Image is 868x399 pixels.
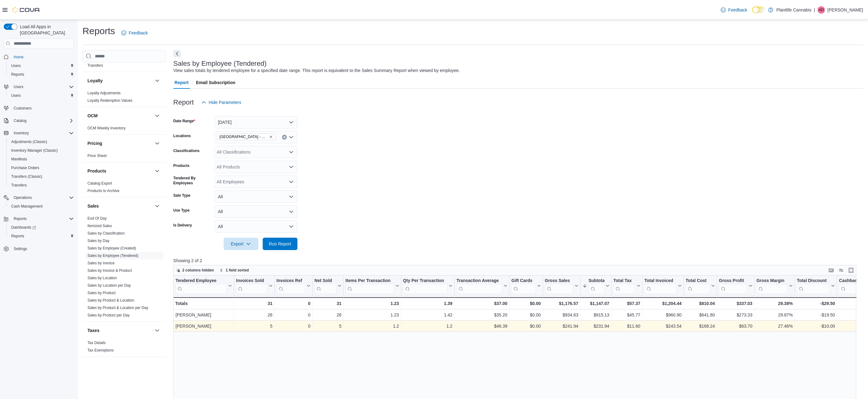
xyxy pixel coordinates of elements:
a: End Of Day [87,216,107,221]
div: $1,176.57 [545,300,578,307]
span: Sales by Classification [87,231,125,236]
div: Loyalty [82,89,166,107]
button: Gross Profit [719,278,752,294]
span: Report [175,76,189,89]
div: $11.60 [613,322,640,330]
div: $960.90 [644,311,681,319]
span: Catalog Export [87,181,112,186]
p: Showing 2 of 2 [173,258,863,264]
div: Gift Card Sales [511,278,536,294]
div: Invoices Sold [236,278,267,284]
span: Dashboards [9,224,74,231]
span: Adjustments (Classic) [9,138,74,146]
button: All [214,220,297,233]
a: Sales by Location [87,276,117,280]
label: Date Range [173,119,195,123]
div: Subtotal [588,278,604,284]
a: OCM Weekly Inventory [87,126,126,130]
div: $241.94 [545,322,578,330]
a: Sales by Product & Location [87,298,134,303]
div: [PERSON_NAME] [176,322,232,330]
div: $231.94 [582,322,609,330]
span: Sales by Product & Location [87,298,134,303]
span: Operations [11,194,74,201]
button: Reports [6,70,76,79]
button: Qty Per Transaction [403,278,452,294]
div: $1,204.44 [644,300,681,307]
button: Cash Management [6,202,76,211]
span: Adjustments (Classic) [11,139,47,144]
span: Price Sheet [87,153,107,158]
a: Sales by Invoice & Product [87,268,132,273]
button: Inventory [1,129,76,137]
span: Inventory [11,129,74,137]
a: Sales by Classification [87,231,125,235]
button: All [214,191,297,203]
div: 26 [314,311,341,319]
span: Manifests [9,155,74,163]
span: Itemized Sales [87,223,112,228]
button: Products [154,167,161,175]
span: Sales by Location per Day [87,283,131,288]
div: Net Sold [314,278,336,294]
button: Invoices Sold [236,278,272,294]
span: Cash Management [11,204,42,209]
a: Users [9,62,23,69]
a: Tax Details [87,341,106,345]
div: Antoinette De Raucourt [817,6,825,14]
div: $337.03 [719,300,752,307]
button: Net Sold [314,278,341,294]
button: Total Tax [613,278,640,294]
span: Inventory [14,131,29,136]
div: Transaction Average [456,278,502,284]
span: Catalog [11,117,74,124]
button: Transfers (Classic) [6,172,76,181]
h3: Loyalty [87,78,103,84]
div: -$19.50 [797,311,835,319]
h3: Pricing [87,140,102,146]
span: Feedback [129,30,148,36]
div: Total Discount [797,278,830,294]
a: Reports [9,71,27,78]
a: Loyalty Redemption Values [87,98,132,103]
a: Users [9,92,23,99]
button: Gross Margin [756,278,793,294]
span: Calgary - Mahogany Market [217,133,276,140]
span: Users [11,83,74,91]
p: [PERSON_NAME] [827,6,863,14]
button: Taxes [87,327,152,334]
div: Invoices Ref [276,278,305,294]
h3: OCM [87,113,98,119]
div: Tendered Employee [176,278,227,284]
span: Sales by Invoice & Product [87,268,132,273]
button: Customers [1,104,76,113]
label: Products [173,163,189,168]
span: Operations [14,195,32,200]
span: Hide Parameters [209,99,241,105]
span: Reports [11,234,24,239]
span: Purchase Orders [9,164,74,172]
span: 2 columns hidden [182,268,214,273]
a: Customers [11,105,34,112]
button: Operations [1,193,76,202]
button: Adjustments (Classic) [6,137,76,146]
a: Sales by Invoice [87,261,114,265]
div: $1,147.07 [582,300,609,307]
div: Qty Per Transaction [403,278,447,294]
a: Loyalty Adjustments [87,91,121,95]
a: Itemized Sales [87,224,112,228]
span: Transfers [87,63,103,68]
button: Clear input [282,135,287,140]
div: Gift Cards [511,278,536,284]
span: Users [14,84,23,89]
button: Enter fullscreen [847,267,855,274]
p: | [814,6,815,14]
div: Gross Sales [545,278,573,294]
span: Sales by Product [87,290,116,295]
button: Settings [1,244,76,253]
span: Purchase Orders [11,165,39,170]
button: Home [1,52,76,61]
